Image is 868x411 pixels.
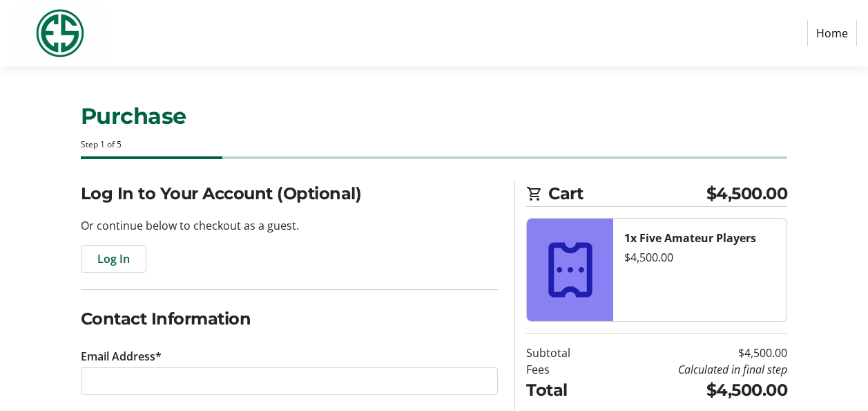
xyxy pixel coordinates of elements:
span: Cart [548,181,706,206]
h1: Purchase [81,100,788,133]
img: Evans Scholars Foundation's Logo [11,6,109,61]
td: $4,500.00 [601,378,787,403]
button: Log In [81,245,146,273]
td: Subtotal [526,345,601,361]
a: Home [807,20,857,46]
p: Or continue below to checkout as a guest. [81,217,499,234]
td: Total [526,378,601,403]
h2: Contact Information [81,307,499,331]
h2: Log In to Your Account (Optional) [81,181,499,206]
strong: 1x Five Amateur Players [624,230,756,246]
div: Step 1 of 5 [81,138,788,151]
div: $4,500.00 [624,249,775,266]
td: $4,500.00 [601,345,787,361]
label: Email Address* [81,348,162,365]
span: $4,500.00 [706,181,788,206]
span: Log In [97,250,130,267]
td: Calculated in final step [601,361,787,378]
td: Fees [526,361,601,378]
